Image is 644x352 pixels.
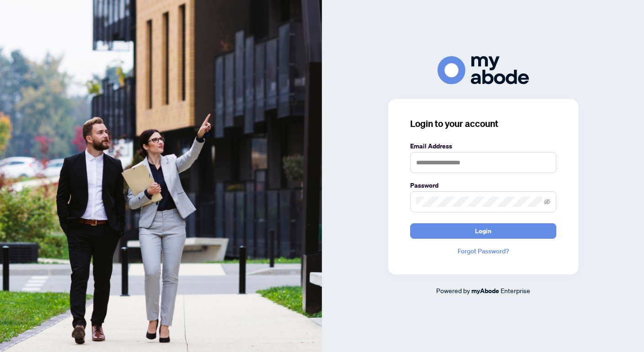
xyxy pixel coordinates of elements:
[436,286,470,294] span: Powered by
[544,199,550,205] span: eye-invisible
[410,141,556,151] label: Email Address
[410,223,556,239] button: Login
[410,246,556,256] a: Forgot Password?
[410,180,556,190] label: Password
[410,117,556,130] h3: Login to your account
[475,224,491,238] span: Login
[471,286,499,296] a: myAbode
[438,56,529,84] img: ma-logo
[501,286,530,294] span: Enterprise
